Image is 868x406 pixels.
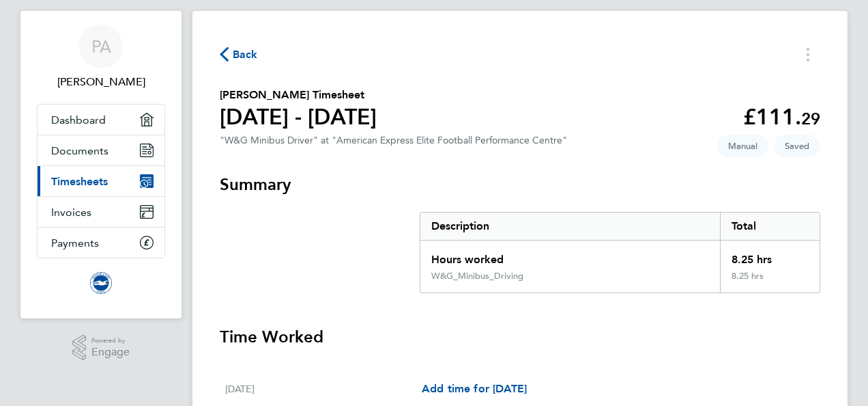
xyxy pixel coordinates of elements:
[220,174,820,195] h3: Summary
[422,381,527,397] a: Add time for [DATE]
[743,104,820,130] app-decimal: £111.
[90,272,112,294] img: brightonandhovealbion-logo-retina.png
[420,212,820,293] div: Summary
[38,135,164,165] a: Documents
[91,347,130,358] span: Engage
[37,272,165,294] a: Go to home page
[51,236,99,249] span: Payments
[720,271,820,293] div: 8.25 hrs
[220,46,258,63] button: Back
[233,46,258,63] span: Back
[420,213,720,240] div: Description
[38,197,164,227] a: Invoices
[796,44,820,65] button: Timesheets Menu
[431,271,523,282] div: W&G_Minibus_Driving
[801,109,820,128] span: 29
[37,74,165,90] span: Peter Alexander
[38,228,164,258] a: Payments
[225,381,422,397] div: [DATE]
[220,135,567,146] div: "W&G Minibus Driver" at "American Express Elite Football Performance Centre"
[220,103,377,131] h1: [DATE] - [DATE]
[51,144,108,157] span: Documents
[720,241,820,271] div: 8.25 hrs
[20,11,182,319] nav: Main navigation
[51,206,91,219] span: Invoices
[720,213,820,240] div: Total
[91,335,130,347] span: Powered by
[220,326,820,348] h3: Time Worked
[420,241,720,271] div: Hours worked
[220,87,377,103] h2: [PERSON_NAME] Timesheet
[51,113,106,126] span: Dashboard
[717,135,768,157] span: This timesheet was manually created.
[422,382,527,395] span: Add time for [DATE]
[37,25,165,90] a: PA[PERSON_NAME]
[774,135,820,157] span: This timesheet is Saved.
[72,335,130,361] a: Powered byEngage
[38,105,164,135] a: Dashboard
[51,175,108,188] span: Timesheets
[91,38,111,55] span: PA
[38,166,164,196] a: Timesheets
